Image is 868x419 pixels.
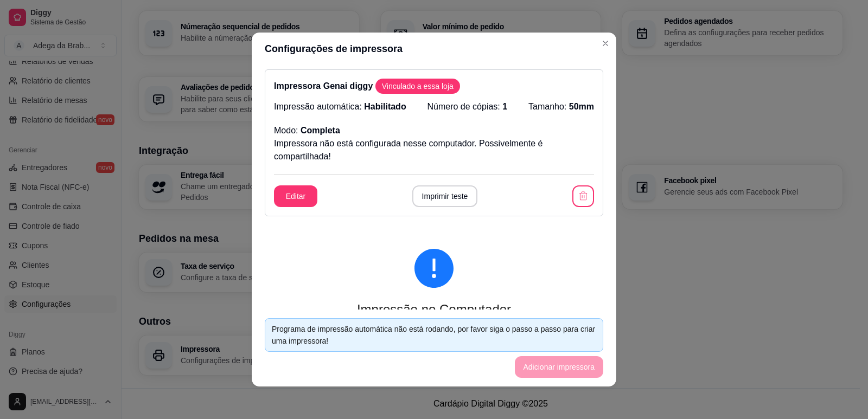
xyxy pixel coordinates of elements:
[569,102,594,111] span: 50mm
[412,185,478,207] button: Imprimir teste
[274,137,594,163] p: Impressora não está configurada nesse computador. Possivelmente é compartilhada!
[272,323,596,347] div: Programa de impressão automática não está rodando, por favor siga o passo a passo para criar uma ...
[274,124,340,137] p: Modo:
[274,100,406,113] p: Impressão automática:
[301,126,340,135] span: Completa
[274,185,317,207] button: Editar
[282,301,586,318] div: Impressão no Computador
[364,102,406,111] span: Habilitado
[528,100,594,113] p: Tamanho:
[427,100,508,113] p: Número de cópias:
[597,35,614,52] button: Close
[414,249,454,288] span: exclamation-circle
[502,102,507,111] span: 1
[274,79,594,94] p: Impressora Genai diggy
[252,33,616,65] header: Configurações de impressora
[378,81,458,92] span: Vinculado a essa loja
